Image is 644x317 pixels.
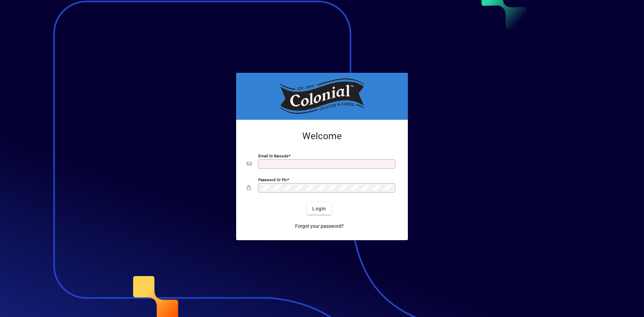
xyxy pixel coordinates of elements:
span: Forgot your password? [295,223,344,230]
mat-label: Password or Pin [258,177,287,182]
span: Login [312,205,326,212]
h2: Welcome [247,130,397,142]
button: Login [307,203,331,215]
a: Forgot your password? [292,220,346,232]
mat-label: Email or Barcode [258,154,288,158]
